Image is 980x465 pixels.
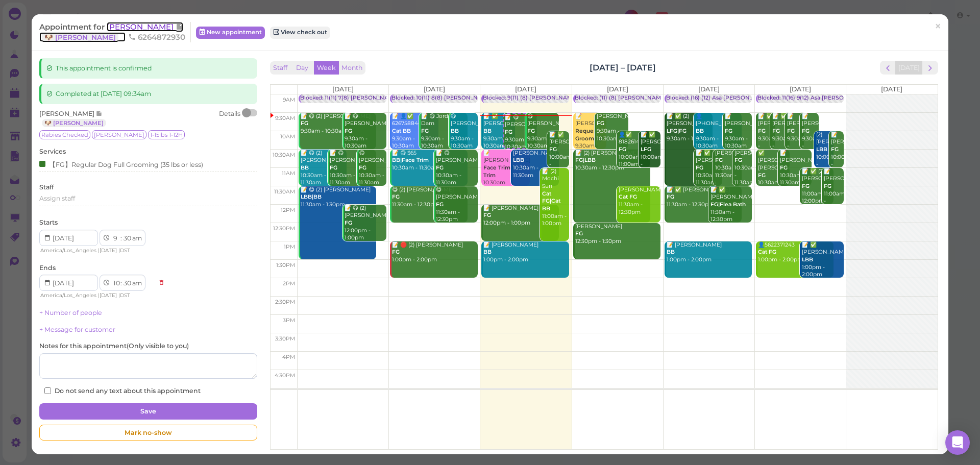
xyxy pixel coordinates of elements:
b: FG|LBB [575,157,596,163]
div: 📝 ✅ [PERSON_NAME] 11:30am - 12:30pm [666,186,742,209]
div: 📝 ✅ [PERSON_NAME] 10:00am - 11:00am [549,131,569,176]
span: 10am [280,133,295,140]
div: 【FG】Regular Dog Full Grooming (35 lbs or less) [39,159,203,169]
div: Blocked: 9(11) (8) [PERSON_NAME] • Appointment [483,94,619,102]
b: FG [802,183,810,189]
a: × [928,15,947,39]
h2: [DATE] – [DATE] [590,62,656,74]
div: 📝 (2) [PERSON_NAME] 10:30am - 12:30pm [575,150,651,172]
span: DST [120,292,130,299]
label: Starts [39,218,58,227]
span: [PERSON_NAME] [92,130,146,139]
div: 📝 😋 Jordan Dam 9:30am - 10:30am [421,113,468,150]
b: FG [696,164,703,171]
div: Details [219,109,240,128]
div: [PERSON_NAME] 9:30am - 10:30am [596,113,628,143]
input: Do not send any text about this appointment [44,387,51,394]
a: + Message for customer [39,326,115,333]
label: Staff [39,183,54,192]
b: FG [527,128,535,134]
div: 📝 ✅ [PERSON_NAME] 11:30am - 12:30pm [710,186,752,224]
div: 📝 😋 [PERSON_NAME] 10:30am - 11:30am [329,150,376,187]
div: 😋 [PERSON_NAME] 11:30am - 12:30pm [435,186,478,224]
b: Face Trim|Paws Trim [483,164,527,179]
span: 9:30am [275,115,295,121]
b: FG [831,146,839,153]
div: | | [39,291,153,300]
div: Blocked: 10(11) 8(8) [PERSON_NAME] • Appointment [391,94,533,102]
b: LBB [816,146,827,153]
div: This appointment is confirmed [39,58,257,79]
div: [PERSON_NAME] 11:30am - 12:30pm [618,186,660,216]
div: 😋 [PERSON_NAME] 10:30am - 11:30am [358,150,386,187]
div: 📝 ✅ [PERSON_NAME] 9:30am - 10:30am [483,113,515,150]
span: 2:30pm [275,299,295,305]
a: New appointment [196,27,265,39]
a: + Number of people [39,309,102,316]
div: 📝 ✅ (2) [PERSON_NAME] 9:30am - 11:30am [666,113,713,143]
span: 12pm [281,207,295,213]
button: Day [290,61,314,75]
div: Blocked: 11(11) 7(8) [PERSON_NAME] • Appointment [300,94,440,102]
div: 📝 😋 [PERSON_NAME] 9:30am - 10:30am [344,113,386,150]
b: FG [824,183,831,189]
div: 👤5622371243 1:00pm - 2:00pm [757,241,834,264]
span: 1pm [284,243,295,250]
div: 📝 [PERSON_NAME] 9:30am - 10:30am [787,113,804,158]
span: DST [120,247,130,254]
div: 📝 ✅ [PERSON_NAME] 10:30am - 11:30am [695,150,722,187]
button: Save [39,403,257,420]
div: Completed at [DATE] 09:34am [39,84,257,104]
div: 📝 ✅ [PERSON_NAME] 10:00am - 11:00am [640,131,660,176]
b: BB [483,128,492,134]
b: FG [436,201,444,208]
span: America/Los_Angeles [40,247,96,254]
span: [PERSON_NAME] [39,110,96,117]
span: [DATE] [332,85,354,93]
span: 4:30pm [275,372,295,379]
b: FG [715,157,723,163]
div: [PERSON_NAME] 10:30am - 11:30am [734,150,752,187]
div: Blocked: 11(16) 9(12) Asa [PERSON_NAME] [PERSON_NAME] • Appointment [757,94,961,102]
span: × [935,19,941,34]
span: 10:30am [273,152,295,158]
div: 😋 (2) [PERSON_NAME] 11:30am - 12:30pm [391,186,468,209]
div: 📝 [PERSON_NAME] 10:00am - 11:00am [830,131,844,176]
span: [DATE] [790,85,811,93]
span: 11am [282,170,295,177]
div: 📝 😋 [PERSON_NAME] 9:30am - 10:30am [504,114,536,151]
b: FG [758,172,766,179]
b: FG [734,157,742,163]
div: 📝 😋 $65 10:30am - 11:30am [391,150,468,172]
b: FG [345,219,352,226]
b: FG [575,230,583,237]
b: BB [301,164,309,171]
div: 📝 ✅ [PERSON_NAME] 1:00pm - 2:00pm [801,241,844,279]
button: next [922,61,938,75]
b: LBB|BB [301,193,322,200]
span: 4pm [282,354,295,360]
div: 📝 🛑 (2) [PERSON_NAME] 1:00pm - 2:00pm [391,241,478,264]
b: Cat FG [619,193,637,200]
b: FG [359,164,366,171]
div: Open Intercom Messenger [945,430,970,455]
b: BB [696,128,704,134]
span: America/Los_Angeles [40,292,96,299]
b: FG [483,212,491,218]
button: Month [338,61,365,75]
div: 📝 😋 (2) [PERSON_NAME] 11:30am - 1:30pm [300,186,376,209]
span: 11:30am [274,188,295,195]
div: 📝 [PERSON_NAME] 11:00am - 12:00pm [823,168,844,213]
div: 📝 ✅ (2) [PERSON_NAME] 11:00am - 12:00pm [801,168,834,205]
b: FG [392,249,400,255]
div: [PERSON_NAME] 10:30am - 11:30am [715,150,742,180]
button: prev [880,61,896,75]
b: FG [330,164,337,171]
label: Do not send any text about this appointment [44,386,201,396]
div: 👤[PHONE_NUMBER] 9:30am - 10:30am [695,113,742,150]
b: FG [802,128,810,134]
div: 📝 (2) Mochi Sun 11:00am - 1:00pm [542,168,569,228]
span: [DATE] [100,247,117,254]
a: 🐶 [PERSON_NAME] [42,32,118,42]
div: 📝 [PERSON_NAME] 1:00pm - 2:00pm [483,241,569,264]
